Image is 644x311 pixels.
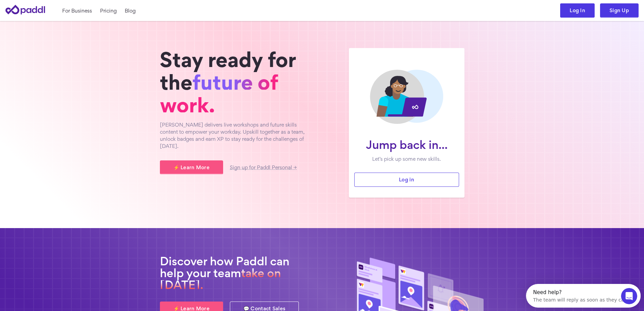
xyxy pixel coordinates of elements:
[526,284,641,308] iframe: Intercom live chat discovery launcher
[160,74,278,112] span: future of work.
[160,255,315,291] h2: Discover how Paddl can help your team
[360,155,454,162] p: Let’s pick up some new skills.
[3,3,121,21] div: Open Intercom Messenger
[560,3,595,18] a: Log In
[600,3,639,18] a: Sign Up
[62,7,92,14] a: For Business
[230,165,296,170] a: Sign up for Paddl Personal →
[360,139,454,151] h1: Jump back in...
[100,7,117,14] a: Pricing
[354,173,459,187] a: Log in
[160,121,315,150] p: [PERSON_NAME] delivers live workshops and future skills content to empower your workday. Upskill ...
[125,7,136,14] a: Blog
[621,288,637,304] iframe: Intercom live chat
[160,160,223,175] a: ⚡ Learn More
[7,11,101,18] div: The team will reply as soon as they can
[7,6,101,11] div: Need help?
[160,48,315,116] h1: Stay ready for the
